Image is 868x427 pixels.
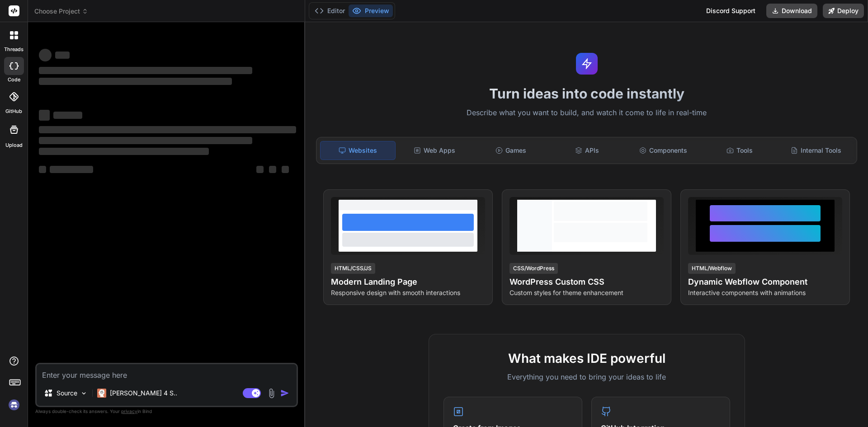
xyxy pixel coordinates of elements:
[311,5,349,17] button: Editor
[397,141,472,160] div: Web Apps
[5,108,22,115] label: GitHub
[688,288,842,297] p: Interactive components with animations
[55,52,70,59] span: ‌
[626,141,701,160] div: Components
[39,166,46,173] span: ‌
[97,389,106,398] img: Claude 4 Sonnet
[703,141,777,160] div: Tools
[509,276,664,288] h4: WordPress Custom CSS
[443,371,730,382] p: Everything you need to bring your ideas to life
[331,288,485,297] p: Responsive design with smooth interactions
[778,141,853,160] div: Internal Tools
[5,141,23,149] label: Upload
[39,126,296,133] span: ‌
[688,276,842,288] h4: Dynamic Webflow Component
[121,408,137,414] span: privacy
[311,85,863,102] h1: Turn ideas into code instantly
[331,276,485,288] h4: Modern Landing Page
[39,137,252,144] span: ‌
[320,141,396,160] div: Websites
[80,389,88,397] img: Pick Models
[349,5,393,17] button: Preview
[509,263,558,274] div: CSS/WordPress
[331,263,375,274] div: HTML/CSS/JS
[823,4,864,18] button: Deploy
[39,49,52,61] span: ‌
[39,148,209,155] span: ‌
[282,166,289,173] span: ‌
[311,107,863,119] p: Describe what you want to build, and watch it come to life in real-time
[550,141,624,160] div: APIs
[57,389,77,398] p: Source
[34,7,88,16] span: Choose Project
[53,112,82,119] span: ‌
[8,76,20,84] label: code
[256,166,264,173] span: ‌
[39,67,252,74] span: ‌
[474,141,548,160] div: Games
[50,166,93,173] span: ‌
[4,46,24,53] label: threads
[766,4,817,18] button: Download
[280,389,289,398] img: icon
[39,110,50,121] span: ‌
[443,349,730,368] h2: What makes IDE powerful
[688,263,736,274] div: HTML/Webflow
[6,397,22,413] img: signin
[269,166,276,173] span: ‌
[39,78,232,85] span: ‌
[35,407,298,416] p: Always double-check its answers. Your in Bind
[509,288,664,297] p: Custom styles for theme enhancement
[266,388,277,399] img: attachment
[110,389,177,398] p: [PERSON_NAME] 4 S..
[701,4,761,18] div: Discord Support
